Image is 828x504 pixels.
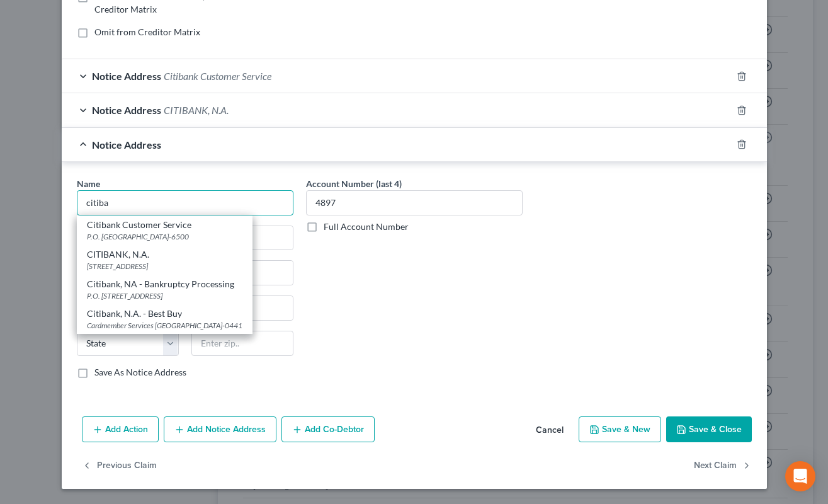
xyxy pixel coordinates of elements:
[82,416,159,443] button: Add Action
[77,190,293,215] input: Search by name...
[191,331,293,356] input: Enter zip..
[87,307,242,320] div: Citibank, N.A. - Best Buy
[579,416,661,443] button: Save & New
[164,416,276,443] button: Add Notice Address
[82,452,157,479] button: Previous Claim
[324,220,409,233] label: Full Account Number
[87,231,242,242] div: P.O. [GEOGRAPHIC_DATA]-6500
[526,418,574,443] button: Cancel
[92,139,161,151] span: Notice Address
[87,261,242,272] div: [STREET_ADDRESS]
[87,290,242,301] div: P.O. [STREET_ADDRESS]
[77,178,100,189] span: Name
[94,366,186,379] label: Save As Notice Address
[94,26,200,37] span: Omit from Creditor Matrix
[92,70,161,82] span: Notice Address
[87,248,242,261] div: CITIBANK, N.A.
[694,452,752,479] button: Next Claim
[92,104,161,116] span: Notice Address
[666,416,752,443] button: Save & Close
[306,190,523,215] input: XXXX
[785,461,815,491] div: Open Intercom Messenger
[281,416,375,443] button: Add Co-Debtor
[87,219,242,231] div: Citibank Customer Service
[164,104,229,116] span: CITIBANK, N.A.
[306,177,402,190] label: Account Number (last 4)
[164,70,271,82] span: Citibank Customer Service
[87,320,242,331] div: Cardmember Services [GEOGRAPHIC_DATA]-0441
[87,278,242,290] div: Citibank, NA - Bankruptcy Processing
